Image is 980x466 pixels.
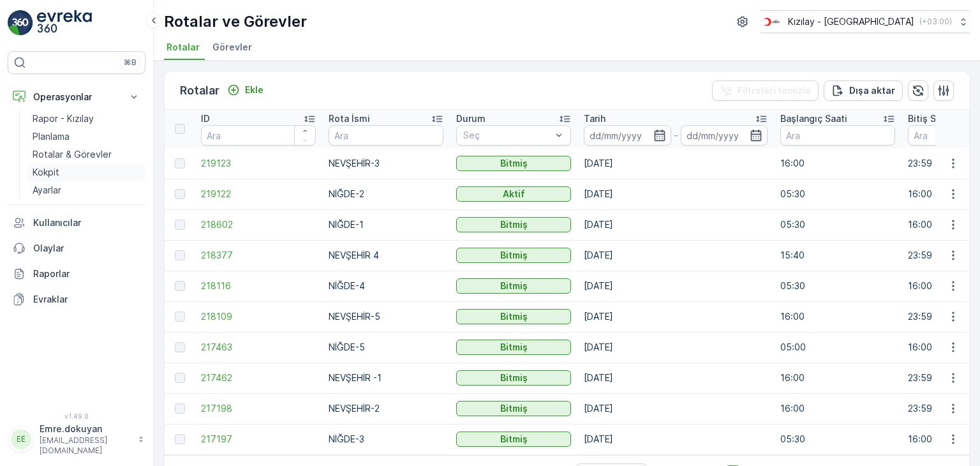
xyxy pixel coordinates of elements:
span: Rotalar [167,41,200,54]
p: Bitmiş [500,249,528,262]
a: 217462 [201,372,316,384]
td: [DATE] [577,363,774,393]
span: Görevler [212,41,252,54]
p: ( +03:00 ) [919,17,952,27]
td: [DATE] [577,240,774,271]
td: NİĞDE-4 [322,271,450,301]
button: Bitmiş [456,278,571,294]
div: Toggle Row Selected [175,250,185,260]
td: NEVŞEHİR-5 [322,301,450,332]
p: Bitmiş [500,310,528,323]
img: logo_light-DOdMpM7g.png [37,10,92,36]
p: Durum [456,112,486,125]
div: Toggle Row Selected [175,373,185,383]
td: NEVŞEHİR-3 [322,148,450,179]
div: EE [11,429,31,449]
p: Rotalar ve Görevler [164,11,307,32]
a: Rotalar & Görevler [27,146,145,163]
img: logo [8,10,33,36]
p: Seç [463,129,551,142]
p: ID [201,112,210,125]
div: Toggle Row Selected [175,281,185,291]
button: Bitmiş [456,432,571,447]
td: 05:30 [774,209,902,240]
div: Toggle Row Selected [175,189,185,199]
p: Bitmiş [500,402,528,415]
a: Olaylar [8,236,145,261]
button: Aktif [456,186,571,202]
a: 218109 [201,310,316,323]
input: dd/mm/yyyy [681,125,768,146]
td: 05:30 [774,179,902,209]
td: NEVŞEHİR-2 [322,393,450,424]
td: 05:30 [774,271,902,301]
td: [DATE] [577,424,774,455]
td: NİĞDE-5 [322,332,450,363]
p: Ekle [245,84,264,96]
div: Toggle Row Selected [175,403,185,414]
td: 05:30 [774,424,902,455]
p: Planlama [33,130,70,143]
p: Kullanıcılar [33,216,140,229]
div: Toggle Row Selected [175,434,185,444]
button: Dışa aktar [824,80,903,101]
td: [DATE] [577,332,774,363]
p: Bitmiş [500,218,528,231]
p: - [674,128,678,143]
td: [DATE] [577,179,774,209]
p: ⌘B [124,57,137,68]
a: 219123 [201,157,316,170]
a: 218116 [201,280,316,292]
p: [EMAIL_ADDRESS][DOMAIN_NAME] [40,435,131,456]
div: Toggle Row Selected [175,220,185,230]
p: Tarih [584,112,605,125]
button: Ekle [222,82,269,98]
a: 219122 [201,188,316,200]
input: Ara [329,125,443,146]
td: [DATE] [577,209,774,240]
span: 217197 [201,433,316,446]
p: Bitmiş [500,372,528,384]
button: Bitmiş [456,340,571,355]
p: Dışa aktar [849,84,895,97]
button: Bitmiş [456,217,571,232]
button: Bitmiş [456,248,571,263]
td: 16:00 [774,363,902,393]
a: Kullanıcılar [8,210,145,236]
div: Toggle Row Selected [175,342,185,352]
td: 16:00 [774,301,902,332]
p: Bitmiş [500,157,528,170]
td: NEVŞEHİR 4 [322,240,450,271]
p: Başlangıç Saati [780,112,847,125]
td: [DATE] [577,148,774,179]
td: NİĞDE-3 [322,424,450,455]
td: [DATE] [577,301,774,332]
div: Toggle Row Selected [175,158,185,169]
a: Rapor - Kızılay [27,110,145,128]
span: v 1.49.0 [8,412,145,420]
p: Bitiş Saati [908,112,953,125]
td: 05:00 [774,332,902,363]
td: NİĞDE-1 [322,209,450,240]
button: Kızılay - [GEOGRAPHIC_DATA](+03:00) [761,10,970,33]
td: [DATE] [577,393,774,424]
td: 16:00 [774,393,902,424]
p: Filtreleri temizle [738,84,811,97]
a: 217198 [201,402,316,415]
a: 218602 [201,218,316,231]
button: Bitmiş [456,401,571,416]
span: 218377 [201,249,316,262]
p: Operasyonlar [33,91,120,103]
a: 217463 [201,341,316,354]
p: Raporlar [33,267,140,280]
a: Kokpit [27,163,145,181]
input: dd/mm/yyyy [584,125,671,146]
p: Rotalar & Görevler [33,148,112,161]
p: Kokpit [33,166,59,179]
